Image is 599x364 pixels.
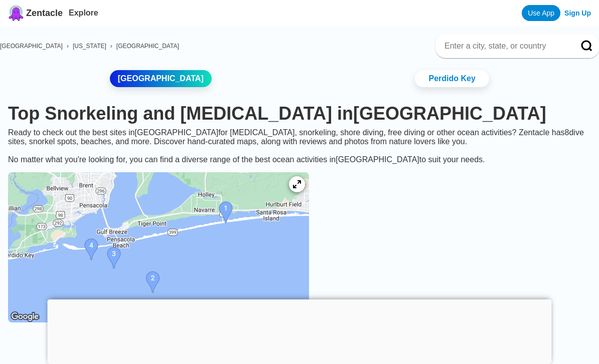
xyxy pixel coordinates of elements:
h1: Top Snorkeling and [MEDICAL_DATA] in [GEOGRAPHIC_DATA] [8,103,591,124]
a: [US_STATE] [73,43,106,50]
img: Zentacle logo [8,5,24,21]
a: Sign Up [564,9,591,17]
a: [GEOGRAPHIC_DATA] [110,70,212,87]
iframe: Advertisement [48,299,552,361]
span: › [110,43,112,50]
a: [GEOGRAPHIC_DATA] [116,43,179,50]
span: › [67,43,69,50]
img: Pensacola Beach dive site map [8,172,309,322]
span: Zentacle [26,8,63,19]
a: Use App [522,5,560,21]
iframe: Sign in with Google Dialog [393,10,589,148]
a: Explore [69,9,98,17]
a: Zentacle logoZentacle [8,5,63,21]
